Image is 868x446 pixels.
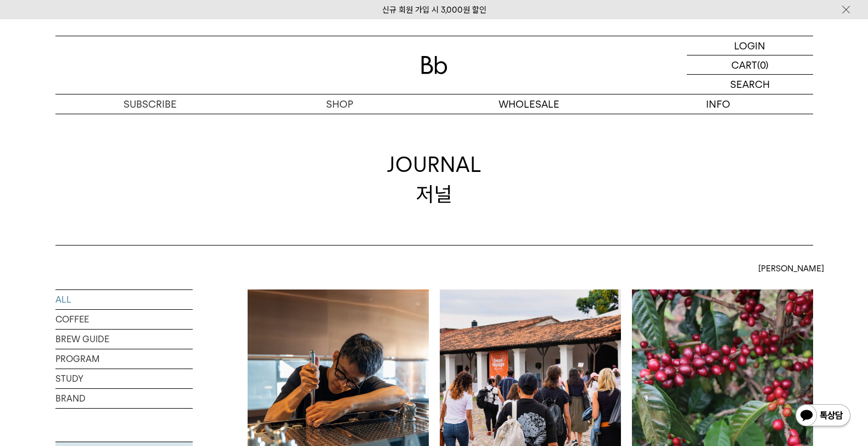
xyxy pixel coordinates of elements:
[794,403,852,430] img: 카카오톡 채널 1:1 채팅 버튼
[55,369,193,388] a: STUDY
[55,94,245,114] a: SUBSCRIBE
[421,56,447,74] img: 로고
[55,330,193,349] a: BREW GUIDE
[730,75,770,94] p: SEARCH
[757,55,769,74] p: (0)
[55,310,193,329] a: COFFEE
[387,150,481,208] div: JOURNAL 저널
[382,5,486,15] a: 신규 회원 가입 시 3,000원 할인
[434,94,624,114] p: WHOLESALE
[55,349,193,369] a: PROGRAM
[687,55,813,75] a: CART (0)
[758,262,824,275] span: [PERSON_NAME]
[55,290,193,309] a: ALL
[55,389,193,408] a: BRAND
[731,55,757,74] p: CART
[734,36,765,55] p: LOGIN
[624,94,813,114] p: INFO
[687,36,813,55] a: LOGIN
[245,94,434,114] a: SHOP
